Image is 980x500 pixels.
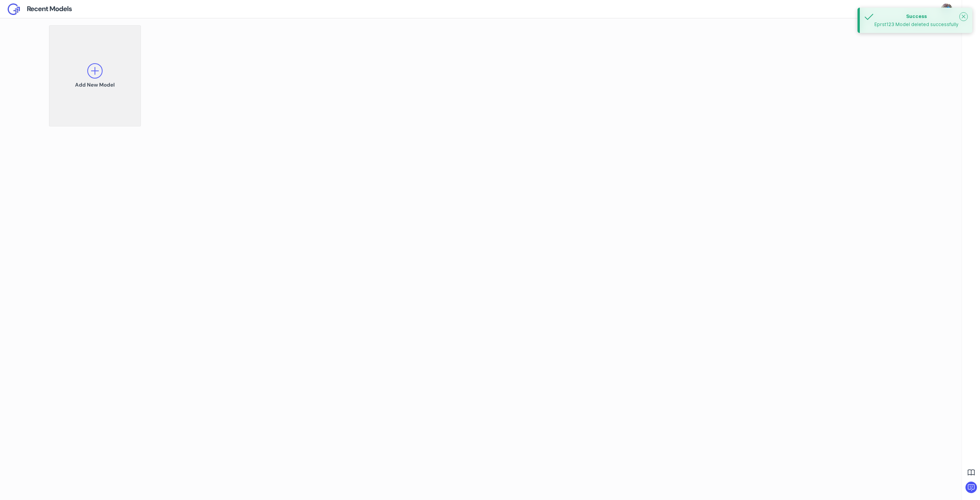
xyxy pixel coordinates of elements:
[874,12,959,20] div: Success
[941,3,952,15] img: avatar
[27,4,72,14] h2: Recent Models
[874,20,959,28] div: Eprst123 Model deleted successfully
[959,12,968,21] button: Close
[75,81,114,89] span: Add New Model
[8,3,20,15] img: Adlega Logo
[49,25,141,126] button: Add New Model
